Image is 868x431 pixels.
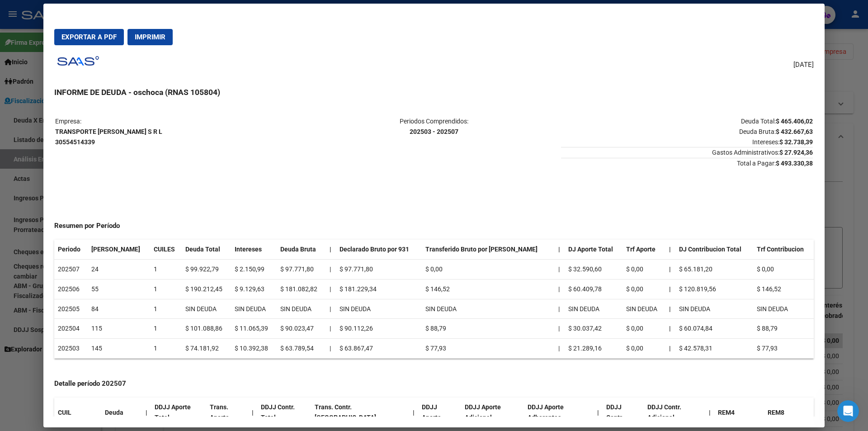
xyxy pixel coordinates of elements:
[54,86,814,98] h3: INFORME DE DEUDA - oschoca (RNAS 105804)
[248,398,257,427] th: |
[675,299,753,319] td: SIN DEUDA
[623,319,665,339] td: $ 0,00
[54,29,124,45] button: Exportar a PDF
[257,398,311,427] th: DDJJ Contr. Total
[753,240,814,259] th: Trf Contribucion
[142,398,151,427] th: |
[88,319,150,339] td: 115
[555,260,565,279] td: |
[54,319,88,339] td: 202504
[555,240,565,259] th: |
[461,398,524,427] th: DDJJ Aporte Adicional
[623,339,665,359] td: $ 0,00
[88,339,150,359] td: 145
[88,260,150,279] td: 24
[54,339,88,359] td: 202503
[54,299,88,319] td: 202505
[623,260,665,279] td: $ 0,00
[311,398,409,427] th: Trans. Contr. [GEOGRAPHIC_DATA]
[779,138,813,146] strong: $ 32.738,39
[705,398,714,427] th: |
[410,128,458,135] strong: 202503 - 202507
[753,339,814,359] td: $ 77,93
[54,379,814,389] h4: Detalle período 202507
[277,339,326,359] td: $ 63.789,54
[150,279,182,299] td: 1
[555,319,565,339] td: |
[753,319,814,339] td: $ 88,79
[753,260,814,279] td: $ 0,00
[231,319,276,339] td: $ 11.065,39
[644,398,705,427] th: DDJJ Contr. Adicional
[336,299,422,319] td: SIN DEUDA
[565,339,623,359] td: $ 21.289,16
[231,279,276,299] td: $ 9.129,63
[308,116,560,137] p: Periodos Comprendidos:
[561,147,813,156] span: Gastos Administrativos:
[54,240,88,259] th: Periodo
[101,398,142,427] th: Deuda
[665,339,675,359] th: |
[326,240,336,259] th: |
[182,319,231,339] td: $ 101.088,86
[336,240,422,259] th: Declarado Bruto por 931
[665,319,675,339] th: |
[555,339,565,359] td: |
[150,240,182,259] th: CUILES
[54,260,88,279] td: 202507
[565,319,623,339] td: $ 30.037,42
[231,299,276,319] td: SIN DEUDA
[150,299,182,319] td: 1
[561,116,813,147] p: Deuda Total: Deuda Bruta: Intereses:
[623,299,665,319] td: SIN DEUDA
[555,299,565,319] td: |
[182,240,231,259] th: Deuda Total
[326,260,336,279] td: |
[336,319,422,339] td: $ 90.112,26
[54,221,814,231] h4: Resumen por Período
[55,128,162,146] strong: TRANSPORTE [PERSON_NAME] S R L 30554514339
[623,279,665,299] td: $ 0,00
[764,398,814,427] th: REM8
[127,29,173,45] button: Imprimir
[88,299,150,319] td: 84
[326,279,336,299] td: |
[206,398,248,427] th: Trans. Aporte
[665,240,675,259] th: |
[565,299,623,319] td: SIN DEUDA
[675,240,753,259] th: DJ Contribucion Total
[422,339,555,359] td: $ 77,93
[231,260,276,279] td: $ 2.150,99
[150,319,182,339] td: 1
[665,260,675,279] th: |
[54,398,101,427] th: CUIL
[231,240,276,259] th: Intereses
[675,319,753,339] td: $ 60.074,84
[336,260,422,279] td: $ 97.771,80
[182,260,231,279] td: $ 99.922,79
[151,398,206,427] th: DDJJ Aporte Total
[665,299,675,319] th: |
[779,149,813,156] strong: $ 27.924,36
[594,398,603,427] th: |
[54,279,88,299] td: 202506
[422,319,555,339] td: $ 88,79
[409,398,418,427] th: |
[277,299,326,319] td: SIN DEUDA
[326,319,336,339] td: |
[524,398,594,427] th: DDJJ Aporte Adherentes
[422,240,555,259] th: Transferido Bruto por [PERSON_NAME]
[135,33,165,41] span: Imprimir
[837,400,859,422] iframe: Intercom live chat
[277,319,326,339] td: $ 90.023,47
[675,260,753,279] td: $ 65.181,20
[150,260,182,279] td: 1
[675,279,753,299] td: $ 120.819,56
[326,339,336,359] td: |
[182,299,231,319] td: SIN DEUDA
[603,398,644,427] th: DDJJ Contr.
[753,279,814,299] td: $ 146,52
[565,279,623,299] td: $ 60.409,78
[61,33,117,41] span: Exportar a PDF
[277,260,326,279] td: $ 97.771,80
